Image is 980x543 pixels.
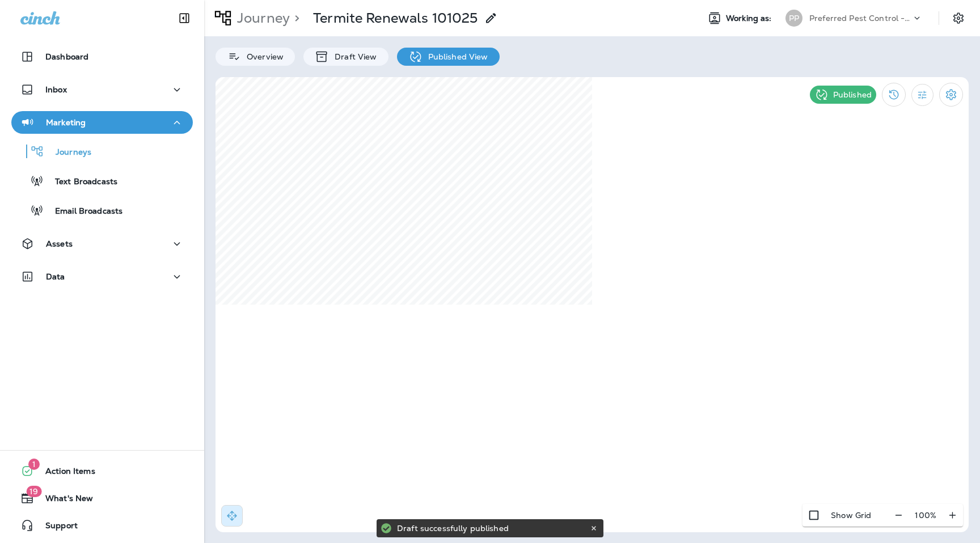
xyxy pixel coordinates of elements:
[833,90,872,99] p: Published
[423,52,488,61] p: Published View
[11,111,193,134] button: Marketing
[11,169,193,193] button: Text Broadcasts
[233,10,290,27] p: Journey
[11,78,193,101] button: Inbox
[939,83,963,107] button: Settings
[46,118,86,127] p: Marketing
[915,511,936,520] p: 100 %
[45,85,67,94] p: Inbox
[11,139,193,163] button: Journeys
[11,45,193,68] button: Dashboard
[11,460,193,482] button: 1Action Items
[726,14,774,23] span: Working as:
[948,8,969,28] button: Settings
[313,10,478,27] p: Termite Renewals 101025
[44,206,122,217] p: Email Broadcasts
[785,10,802,27] div: PP
[26,486,41,497] span: 19
[44,177,117,188] p: Text Broadcasts
[34,494,93,507] span: What's New
[831,511,871,520] p: Show Grid
[397,519,588,537] div: Draft successfully published
[34,466,95,480] span: Action Items
[290,10,299,27] p: >
[46,239,73,248] p: Assets
[11,514,193,537] button: Support
[11,198,193,222] button: Email Broadcasts
[28,459,40,470] span: 1
[809,14,911,23] p: Preferred Pest Control - Palmetto
[44,147,91,158] p: Journeys
[911,84,933,106] button: Filter Statistics
[46,272,65,281] p: Data
[882,83,906,107] button: View Changelog
[168,7,200,29] button: Collapse Sidebar
[11,265,193,288] button: Data
[11,487,193,510] button: 19What's New
[34,521,78,534] span: Support
[11,232,193,255] button: Assets
[329,52,377,61] p: Draft View
[45,52,88,61] p: Dashboard
[241,52,284,61] p: Overview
